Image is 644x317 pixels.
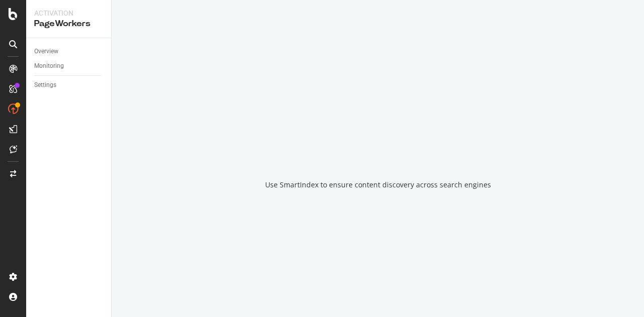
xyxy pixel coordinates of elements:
a: Settings [34,80,104,90]
div: Use SmartIndex to ensure content discovery across search engines [265,180,491,190]
div: Overview [34,46,58,57]
div: Monitoring [34,61,64,71]
div: animation [342,128,414,164]
a: Overview [34,46,104,57]
div: Settings [34,80,56,90]
a: Monitoring [34,61,104,71]
div: PageWorkers [34,18,103,30]
div: Activation [34,8,103,18]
